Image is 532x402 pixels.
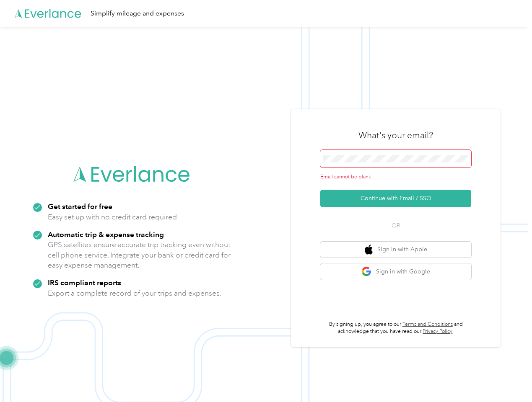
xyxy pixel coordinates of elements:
img: apple logo [365,245,373,255]
span: OR [381,221,410,230]
button: Continue with Email / SSO [320,190,471,207]
a: Privacy Policy [423,328,452,335]
img: google logo [361,266,372,277]
p: Easy set up with no credit card required [48,212,177,222]
p: By signing up, you agree to our and acknowledge that you have read our . [320,321,471,335]
button: apple logoSign in with Apple [320,242,471,258]
div: Email cannot be blank [320,173,471,181]
strong: Automatic trip & expense tracking [48,230,164,239]
p: GPS satellites ensure accurate trip tracking even without cell phone service. Integrate your bank... [48,240,231,271]
button: google logoSign in with Google [320,263,471,280]
h3: What's your email? [358,129,433,141]
p: Export a complete record of your trips and expenses. [48,288,221,299]
strong: IRS compliant reports [48,278,121,287]
strong: Get started for free [48,202,112,211]
div: Simplify mileage and expenses [91,8,184,19]
a: Terms and Conditions [402,321,453,327]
